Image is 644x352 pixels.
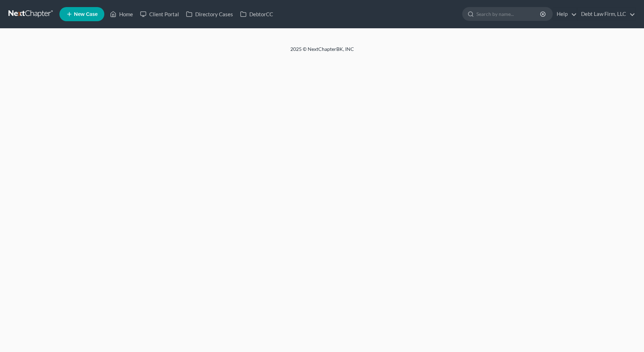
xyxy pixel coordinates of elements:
a: Debt Law Firm, LLC [578,8,635,20]
a: Client Portal [137,8,182,20]
a: DebtorCC [237,8,277,20]
a: Home [106,8,137,20]
span: New Case [74,12,98,17]
input: Search by name... [476,7,541,20]
a: Help [553,8,577,20]
div: 2025 © NextChapterBK, INC [121,46,524,58]
a: Directory Cases [182,8,237,20]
